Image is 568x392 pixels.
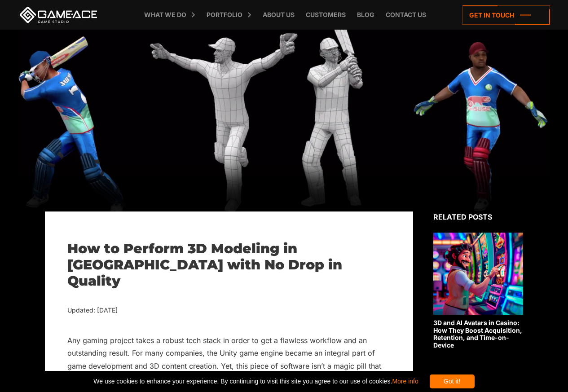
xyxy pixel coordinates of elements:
a: More info [392,378,418,385]
h1: How to Perform 3D Modeling in [GEOGRAPHIC_DATA] with No Drop in Quality [67,241,391,289]
a: Get in touch [462,5,550,25]
p: Any gaming project takes a robust tech stack in order to get a flawless workflow and an outstandi... [67,334,391,385]
div: Related posts [433,211,523,222]
span: We use cookies to enhance your experience. By continuing to visit this site you agree to our use ... [93,374,418,388]
div: Updated: [DATE] [67,305,391,316]
div: Got it! [430,374,475,388]
a: 3D and AI Avatars in Casino: How They Boost Acquisition, Retention, and Time-on-Device [433,233,523,349]
img: Related [433,233,523,315]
